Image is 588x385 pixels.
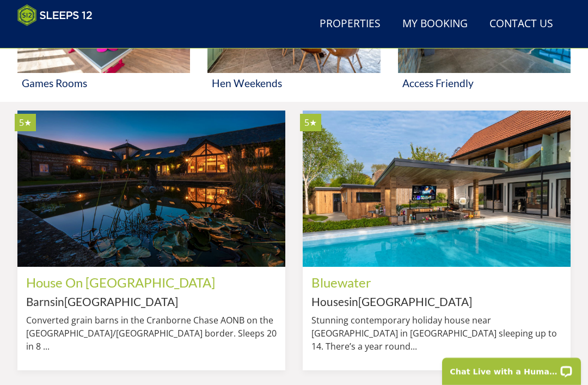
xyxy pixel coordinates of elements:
p: Converted grain barns in the Cranborne Chase AONB on the [GEOGRAPHIC_DATA]/[GEOGRAPHIC_DATA] bord... [26,314,277,353]
a: House On [GEOGRAPHIC_DATA] [26,274,215,290]
a: [GEOGRAPHIC_DATA] [358,295,472,308]
iframe: Customer reviews powered by Trustpilot [12,33,126,42]
a: Bluewater [311,274,371,290]
h4: in [26,296,277,308]
iframe: LiveChat chat widget [435,351,588,385]
a: Houses [311,295,349,308]
a: Properties [315,12,385,36]
img: Sleeps 12 [17,4,93,26]
h4: in [311,296,562,308]
h3: Games Rooms [22,77,186,89]
a: Contact Us [485,12,558,36]
h3: Access Friendly [402,77,566,89]
img: bluewater-bristol-holiday-accomodation-home-stays-8.original.jpg [303,111,571,267]
a: Barns [26,295,55,308]
a: [GEOGRAPHIC_DATA] [64,295,178,308]
span: House On The Hill has a 5 star rating under the Quality in Tourism Scheme [19,117,32,129]
a: My Booking [398,12,472,36]
h3: Hen Weekends [212,77,376,89]
a: 5★ [17,111,285,267]
p: Stunning contemporary holiday house near [GEOGRAPHIC_DATA] in [GEOGRAPHIC_DATA] sleeping up to 14... [311,314,562,353]
span: Bluewater has a 5 star rating under the Quality in Tourism Scheme [304,117,317,129]
a: 5★ [303,111,571,267]
img: house-on-the-hill-large-holiday-home-accommodation-wiltshire-sleeps-16.original.jpg [17,111,285,267]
